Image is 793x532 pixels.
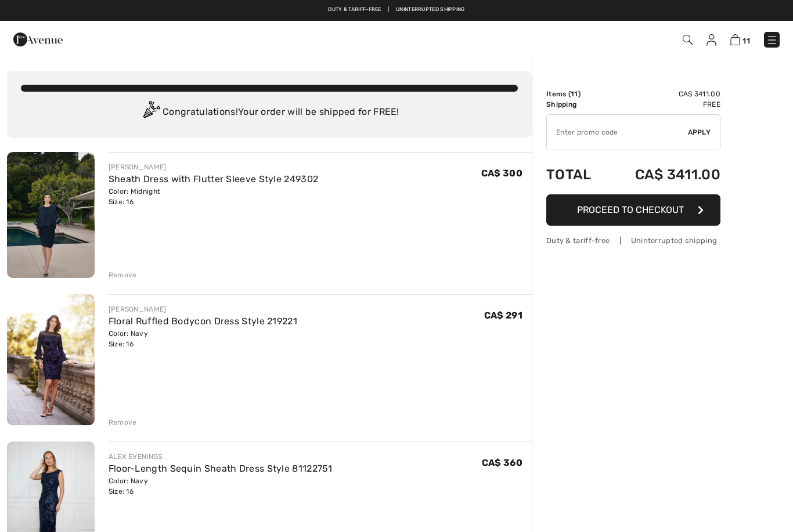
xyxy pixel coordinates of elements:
img: Floral Ruffled Bodycon Dress Style 219221 [7,294,95,425]
img: Search [683,35,693,45]
td: Free [606,99,720,110]
span: 11 [742,37,750,45]
div: [PERSON_NAME] [109,304,297,314]
img: Sheath Dress with Flutter Sleeve Style 249302 [7,152,95,278]
span: Apply [688,127,711,137]
span: 11 [571,90,578,98]
a: Sheath Dress with Flutter Sleeve Style 249302 [109,173,319,184]
td: CA$ 3411.00 [606,155,720,194]
td: Total [546,155,606,194]
div: Color: Navy Size: 16 [109,328,297,349]
span: CA$ 360 [482,457,522,468]
div: Color: Midnight Size: 16 [109,186,319,207]
img: Menu [766,34,778,46]
a: Floor-Length Sequin Sheath Dress Style 81122751 [109,463,333,474]
div: Remove [109,417,137,428]
div: ALEX EVENINGS [109,451,333,462]
img: Congratulation2.svg [139,101,163,124]
div: Remove [109,270,137,280]
td: Shipping [546,99,606,110]
span: CA$ 300 [481,168,522,179]
div: Duty & tariff-free | Uninterrupted shipping [546,235,720,246]
img: My Info [707,34,716,46]
td: CA$ 3411.00 [606,89,720,99]
a: Floral Ruffled Bodycon Dress Style 219221 [109,316,297,327]
a: 11 [730,32,750,46]
span: Proceed to Checkout [577,204,684,215]
a: 1ère Avenue [13,33,63,44]
button: Proceed to Checkout [546,194,720,226]
td: Items ( ) [546,89,606,99]
img: Shopping Bag [730,34,740,45]
div: Congratulations! Your order will be shipped for FREE! [21,101,518,124]
div: Color: Navy Size: 16 [109,476,333,497]
div: [PERSON_NAME] [109,162,319,172]
span: CA$ 291 [484,310,522,321]
input: Promo code [547,115,688,150]
img: 1ère Avenue [13,28,63,51]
